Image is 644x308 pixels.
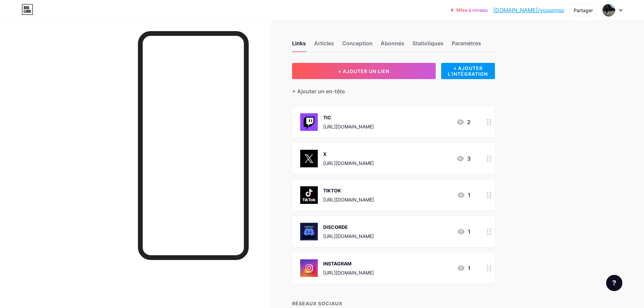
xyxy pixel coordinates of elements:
font: Abonnés [381,40,404,47]
font: 1 [468,228,471,235]
font: Articles [314,40,334,47]
font: + Ajouter un en-tête [292,88,345,95]
font: 3 [467,155,471,162]
font: [URL][DOMAIN_NAME] [323,233,374,239]
font: DISCORDE [323,224,348,230]
img: vous unnss [602,4,615,17]
font: TIC [323,115,331,120]
font: [URL][DOMAIN_NAME] [323,197,374,203]
font: [URL][DOMAIN_NAME] [323,160,374,166]
img: X [300,150,318,167]
img: TIC [300,113,318,131]
font: Mise à niveau [456,7,488,13]
font: [URL][DOMAIN_NAME] [323,270,374,276]
font: Statistiques [412,40,444,47]
font: Partager [574,7,593,13]
font: X [323,151,327,157]
img: INSTAGRAM [300,259,318,277]
font: TIKTOK [323,188,341,193]
font: + AJOUTER L'INTÉGRATION [448,65,488,77]
font: 2 [467,119,471,125]
a: [DOMAIN_NAME]/youunnss [493,6,564,14]
font: 1 [468,265,471,271]
font: + AJOUTER UN LIEN [338,68,389,74]
font: [DOMAIN_NAME]/youunnss [493,7,564,14]
font: INSTAGRAM [323,261,352,266]
font: 1 [468,192,471,198]
font: [URL][DOMAIN_NAME] [323,124,374,129]
img: DISCORDE [300,223,318,240]
font: RÉSEAUX SOCIAUX [292,301,342,306]
font: Paramètres [452,40,481,47]
button: + AJOUTER UN LIEN [292,63,436,79]
font: Links [292,40,306,47]
img: TIKTOK [300,186,318,204]
font: Conception [342,40,373,47]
